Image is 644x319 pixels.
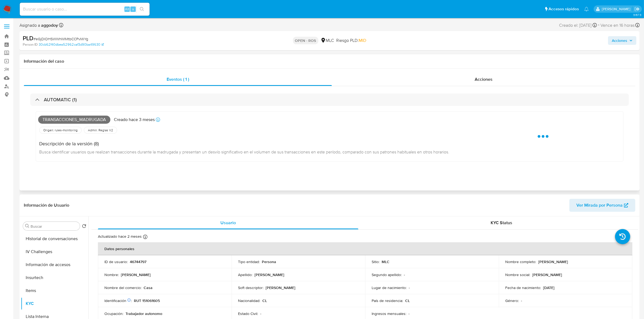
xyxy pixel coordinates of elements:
[266,285,295,290] p: [PERSON_NAME]
[262,259,276,264] p: Persona
[82,224,86,230] button: Volver al orden por defecto
[19,22,58,28] span: Asignado a
[359,37,366,43] span: MID
[598,22,599,29] span: -
[404,272,405,277] p: -
[612,36,627,45] span: Acciones
[409,285,410,290] p: -
[505,272,530,277] p: Nombre social :
[20,6,150,13] input: Buscar usuario o caso...
[24,203,69,208] h1: Información de Usuario
[134,298,160,303] p: RUT 151061605
[24,59,635,64] h1: Información del caso
[21,245,88,258] button: IV Challenges
[238,272,252,277] p: Apellido :
[238,311,258,316] p: Estado Civil :
[372,259,379,264] p: Sitio :
[600,22,635,28] span: Vence en 16 horas
[21,297,88,310] button: KYC
[44,97,77,103] h3: AUTOMATIC (1)
[25,224,29,228] button: Buscar
[576,199,623,212] span: Ver Mirada por Persona
[532,272,562,277] p: [PERSON_NAME]
[238,259,260,264] p: Tipo entidad :
[98,234,142,239] p: Actualizado hace 2 meses
[23,34,34,42] b: PLD
[475,76,493,82] span: Acciones
[136,5,147,13] button: search-icon
[98,242,632,255] th: Datos personales
[584,7,589,11] a: Notificaciones
[21,271,88,284] button: Insurtech
[39,149,449,155] span: Busca identificar usuarios que realizan transacciones durante la madrugada y presentan un desvío ...
[608,36,636,45] button: Acciones
[372,298,403,303] p: País de residencia :
[336,38,366,43] span: Riesgo PLD:
[30,93,629,106] div: AUTOMATIC (1)
[31,224,78,229] input: Buscar
[104,272,119,277] p: Nombre :
[167,76,189,82] span: Eventos ( 1 )
[104,259,128,264] p: ID de usuario :
[255,272,284,277] p: [PERSON_NAME]
[405,298,410,303] p: CL
[104,285,141,290] p: Nombre del comercio :
[121,272,151,277] p: [PERSON_NAME]
[39,141,449,147] h4: Descripción de la versión (8)
[262,298,267,303] p: CL
[21,284,88,297] button: Items
[144,285,153,290] p: Casa
[372,285,407,290] p: Lugar de nacimiento :
[559,22,597,29] div: Creado el: [DATE]
[238,285,263,290] p: Soft descriptor :
[260,311,261,316] p: -
[104,298,132,303] p: Identificación :
[130,259,146,264] p: 46744797
[491,220,513,226] span: KYC Status
[634,6,640,12] a: Salir
[538,259,568,264] p: [PERSON_NAME]
[543,285,554,290] p: [DATE]
[21,258,88,271] button: Información de accesos
[114,117,155,123] p: Creado hace 3 meses
[293,37,318,44] p: OPEN - ROS
[21,232,88,245] button: Historial de conversaciones
[602,6,632,12] p: pablo.ruidiaz@mercadolibre.com
[104,311,123,316] p: Ocupación :
[43,128,78,132] span: Origen: rules-monitoring
[87,128,114,132] span: Admin. Reglas V2
[372,311,406,316] p: Ingresos mensuales :
[220,220,236,226] span: Usuario
[40,22,58,28] b: aggodoy
[125,6,129,12] span: Alt
[549,6,579,12] span: Accesos rápidos
[505,285,541,290] p: Fecha de nacimiento :
[521,298,522,303] p: -
[382,259,389,264] p: MLC
[39,42,104,47] a: 30cb62f40dbea52962caf3d90ba49630
[132,6,134,12] span: s
[321,38,334,43] div: MLC
[569,199,635,212] button: Ver Mirada por Persona
[34,36,88,42] span: # eGjDIOHSWWhWIMtbCCPvMiYg
[23,42,38,47] b: Person ID
[126,311,162,316] p: Trabajador autonomo
[505,259,536,264] p: Nombre completo :
[505,298,519,303] p: Género :
[372,272,402,277] p: Segundo apellido :
[408,311,409,316] p: -
[238,298,260,303] p: Nacionalidad :
[38,116,110,124] span: Transacciones_madrugada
